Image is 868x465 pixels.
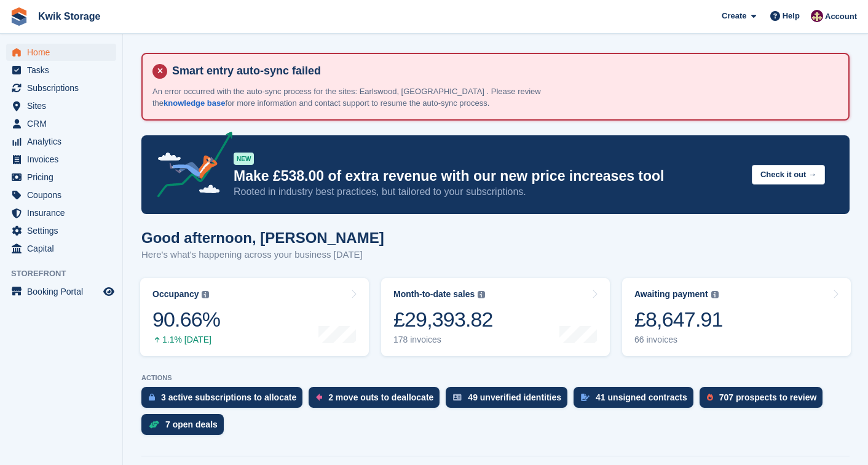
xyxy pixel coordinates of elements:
[27,115,101,132] span: CRM
[6,115,116,132] a: menu
[468,392,561,402] div: 49 unverified identities
[33,6,105,26] a: Kwik Storage
[700,387,829,414] a: 707 prospects to review
[6,222,116,239] a: menu
[6,133,116,150] a: menu
[316,394,322,401] img: move_outs_to_deallocate_icon-f764333ba52eb49d3ac5e1228854f67142a1ed5810a6f6cc68b1a99e826820c5.svg
[6,240,116,257] a: menu
[152,289,199,300] div: Occupancy
[27,62,101,79] span: Tasks
[141,414,230,441] a: 7 open deals
[234,153,254,165] div: NEW
[147,132,233,202] img: price-adjustments-announcement-icon-8257ccfd72463d97f412b2fc003d46551f7dbcb40ab6d574587a9cd5c0d94...
[393,307,493,332] div: £29,393.82
[574,387,700,414] a: 41 unsigned contracts
[752,165,825,185] button: Check it out →
[27,222,101,239] span: Settings
[478,291,485,298] img: icon-info-grey-7440780725fd019a000dd9b08b2336e03edf1995a4989e88bcd33f0948082b44.svg
[202,291,209,298] img: icon-info-grey-7440780725fd019a000dd9b08b2336e03edf1995a4989e88bcd33f0948082b44.svg
[6,186,116,204] a: menu
[164,98,225,108] a: knowledge base
[27,169,101,186] span: Pricing
[825,10,857,23] span: Account
[11,268,122,280] span: Storefront
[6,62,116,79] a: menu
[381,278,610,356] a: Month-to-date sales £29,393.82 178 invoices
[141,374,850,382] p: ACTIONS
[6,97,116,114] a: menu
[167,64,838,78] h4: Smart entry auto-sync failed
[393,335,493,345] div: 178 invoices
[152,307,220,332] div: 90.66%
[722,10,746,22] span: Create
[6,79,116,97] a: menu
[27,204,101,221] span: Insurance
[149,420,159,429] img: deal-1b604bf984904fb50ccaf53a9ad4b4a5d6e5aea283cecdc64d6e3604feb123c2.svg
[141,248,384,262] p: Here's what's happening across your business [DATE]
[10,7,28,26] img: stora-icon-8386f47178a22dfd0bd8f6a31ec36ba5ce8667c1dd55bd0f319d3a0aa187defe.svg
[141,229,384,246] h1: Good afternoon, [PERSON_NAME]
[27,44,101,61] span: Home
[140,278,369,356] a: Occupancy 90.66% 1.1% [DATE]
[453,394,462,401] img: verify_identity-adf6edd0f0f0b5bbfe63781bf79b02c33cf7c696d77639b501bdc392416b5a36.svg
[6,44,116,61] a: menu
[101,284,116,299] a: Preview store
[152,85,583,109] p: An error occurred with the auto-sync process for the sites: Earlswood, [GEOGRAPHIC_DATA] . Please...
[811,10,823,22] img: ellie tragonette
[6,169,116,186] a: menu
[719,392,817,402] div: 707 prospects to review
[152,335,220,345] div: 1.1% [DATE]
[165,419,218,429] div: 7 open deals
[446,387,574,414] a: 49 unverified identities
[581,394,590,401] img: contract_signature_icon-13c848040528278c33f63329250d36e43548de30e8caae1d1a13099fd9432cc5.svg
[27,240,101,257] span: Capital
[27,186,101,204] span: Coupons
[393,289,475,300] div: Month-to-date sales
[149,393,155,401] img: active_subscription_to_allocate_icon-d502201f5373d7db506a760aba3b589e785aa758c864c3986d89f69b8ff3...
[27,151,101,168] span: Invoices
[234,167,742,185] p: Make £538.00 of extra revenue with our new price increases tool
[141,387,309,414] a: 3 active subscriptions to allocate
[27,283,101,300] span: Booking Portal
[622,278,851,356] a: Awaiting payment £8,647.91 66 invoices
[328,392,433,402] div: 2 move outs to deallocate
[783,10,800,22] span: Help
[27,133,101,150] span: Analytics
[27,97,101,114] span: Sites
[634,335,723,345] div: 66 invoices
[6,283,116,300] a: menu
[6,151,116,168] a: menu
[596,392,687,402] div: 41 unsigned contracts
[6,204,116,221] a: menu
[161,392,296,402] div: 3 active subscriptions to allocate
[27,79,101,97] span: Subscriptions
[707,394,713,401] img: prospect-51fa495bee0391a8d652442698ab0144808aea92771e9ea1ae160a38d050c398.svg
[234,185,742,199] p: Rooted in industry best practices, but tailored to your subscriptions.
[711,291,719,298] img: icon-info-grey-7440780725fd019a000dd9b08b2336e03edf1995a4989e88bcd33f0948082b44.svg
[309,387,446,414] a: 2 move outs to deallocate
[634,307,723,332] div: £8,647.91
[634,289,708,300] div: Awaiting payment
